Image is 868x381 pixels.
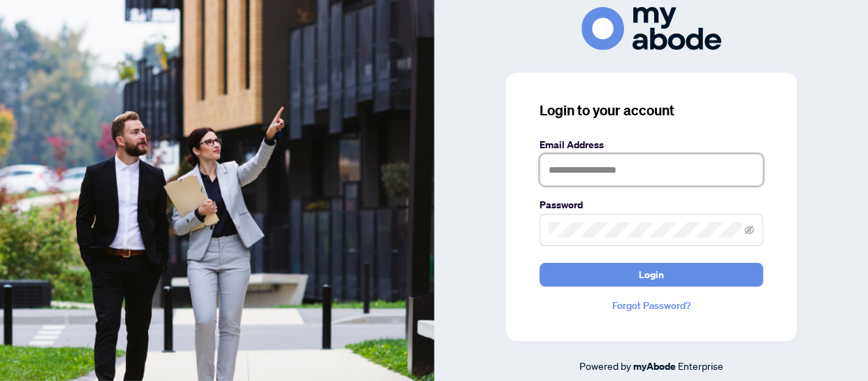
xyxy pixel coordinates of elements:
[633,359,676,374] a: myAbode
[678,359,723,372] span: Enterprise
[540,298,763,313] a: Forgot Password?
[581,7,721,50] img: ma-logo
[540,263,763,287] button: Login
[540,197,763,213] label: Password
[540,137,763,152] label: Email Address
[744,225,754,235] span: eye-invisible
[540,101,763,120] h3: Login to your account
[579,359,631,372] span: Powered by
[639,264,664,286] span: Login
